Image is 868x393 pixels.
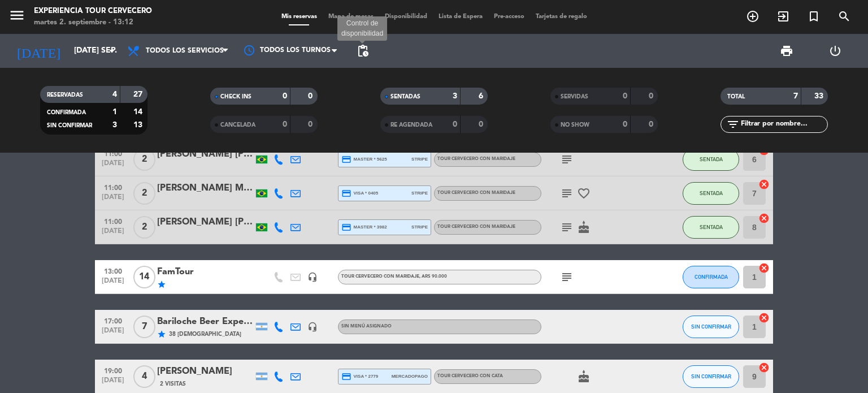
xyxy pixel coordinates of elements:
span: NO SHOW [561,122,589,128]
span: visa * 2779 [341,372,378,382]
span: master * 5625 [341,154,387,165]
span: Tarjetas de regalo [530,14,593,20]
button: SIN CONFIRMAR [683,316,739,338]
i: add_circle_outline [746,10,759,23]
span: Tour cervecero con maridaje [437,224,515,229]
span: SENTADAS [390,94,420,100]
span: master * 3982 [341,222,387,232]
span: , ARS 90.000 [419,274,447,279]
span: 17:00 [99,314,127,327]
div: [PERSON_NAME] Marcielli Holanda dos [PERSON_NAME] [157,181,253,196]
span: Mis reservas [276,14,323,20]
i: [DATE] [8,38,68,63]
span: stripe [411,156,428,163]
i: credit_card [341,154,351,165]
span: SIN CONFIRMAR [691,323,731,330]
i: credit_card [341,222,351,232]
i: turned_in_not [807,10,821,23]
i: power_settings_new [828,44,842,58]
i: cake [577,221,591,234]
div: Experiencia Tour Cervecero [34,6,152,17]
strong: 0 [623,120,627,128]
span: 2 Visitas [160,379,186,388]
i: menu [8,7,25,24]
div: Bariloche Beer Experience [157,314,253,329]
strong: 0 [283,120,287,128]
i: subject [560,270,574,284]
i: credit_card [341,372,351,382]
span: [DATE] [99,277,127,290]
strong: 0 [649,92,656,100]
span: 11:00 [99,146,127,159]
span: SERVIDAS [561,94,588,100]
div: martes 2. septiembre - 13:12 [34,17,152,28]
div: [PERSON_NAME] [PERSON_NAME] [157,147,253,162]
span: 2 [133,148,155,171]
span: 4 [133,365,155,388]
span: Todos los servicios [146,47,224,55]
span: SENTADA [700,156,723,162]
strong: 0 [308,92,315,100]
span: stripe [411,223,428,231]
strong: 4 [112,90,117,98]
span: 11:00 [99,180,127,193]
span: CONFIRMADA [695,274,728,280]
span: 19:00 [99,364,127,377]
span: [DATE] [99,227,127,240]
strong: 33 [814,92,826,100]
span: 38 [DEMOGRAPHIC_DATA] [169,330,241,339]
span: pending_actions [356,44,370,58]
strong: 14 [133,108,145,116]
span: [DATE] [99,377,127,390]
span: 2 [133,182,155,205]
span: CHECK INS [220,94,251,100]
strong: 13 [133,121,145,129]
button: SENTADA [683,182,739,205]
i: headset_mic [307,272,318,282]
strong: 0 [623,92,627,100]
span: [DATE] [99,327,127,340]
span: Tour cervecero con cata [437,374,503,378]
i: headset_mic [307,322,318,332]
span: [DATE] [99,159,127,172]
span: [DATE] [99,193,127,206]
span: Tour cervecero con maridaje [437,191,515,195]
button: SIN CONFIRMAR [683,365,739,388]
strong: 3 [112,121,117,129]
span: SIN CONFIRMAR [691,373,731,379]
div: LOG OUT [811,34,860,68]
i: cancel [758,262,770,274]
span: 11:00 [99,214,127,227]
i: exit_to_app [776,10,790,23]
span: mercadopago [392,373,428,380]
i: subject [560,221,574,234]
i: cancel [758,213,770,224]
strong: 0 [479,120,485,128]
i: favorite_border [577,187,591,200]
span: print [780,44,793,58]
strong: 7 [793,92,798,100]
span: Tour cervecero con maridaje [341,274,447,279]
div: Control de disponibilidad [337,16,387,41]
span: stripe [411,189,428,197]
i: arrow_drop_down [105,44,119,58]
span: CANCELADA [220,122,255,128]
i: star [157,280,166,289]
span: 14 [133,266,155,288]
strong: 6 [479,92,485,100]
span: TOTAL [727,94,745,100]
span: CONFIRMADA [47,110,86,115]
span: Lista de Espera [433,14,488,20]
strong: 1 [112,108,117,116]
i: cancel [758,179,770,190]
div: [PERSON_NAME] [157,364,253,379]
i: star [157,330,166,339]
button: CONFIRMADA [683,266,739,288]
strong: 0 [649,120,656,128]
i: subject [560,153,574,166]
span: Tour cervecero con maridaje [437,157,515,161]
div: FamTour [157,265,253,279]
strong: 27 [133,90,145,98]
span: Disponibilidad [379,14,433,20]
strong: 0 [283,92,287,100]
